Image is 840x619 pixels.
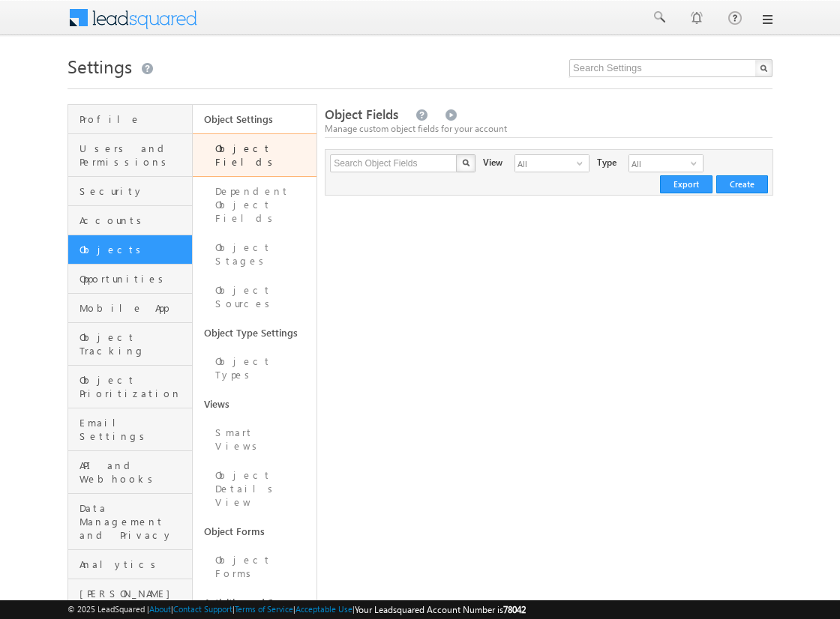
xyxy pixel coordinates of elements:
[68,265,192,294] a: Opportunities
[79,214,188,227] span: Accounts
[325,122,772,136] div: Manage custom object fields for your account
[79,459,188,486] span: API and Webhooks
[68,323,192,366] a: Object Tracking
[193,546,317,588] a: Object Forms
[68,177,192,206] a: Security
[68,408,192,451] a: Email Settings
[79,112,188,126] span: Profile
[68,494,192,550] a: Data Management and Privacy
[79,501,188,542] span: Data Management and Privacy
[68,235,192,265] a: Objects
[149,604,171,614] a: About
[193,177,317,233] a: Dependent Object Fields
[193,588,317,617] a: Activities and Scores
[193,233,317,276] a: Object Stages
[193,276,317,318] a: Object Sources
[67,54,132,78] span: Settings
[193,318,317,347] a: Object Type Settings
[462,159,469,166] img: Search
[193,133,317,177] a: Object Fields
[193,347,317,390] a: Object Types
[295,604,352,614] a: Acceptable Use
[193,517,317,546] a: Object Forms
[68,579,192,609] a: [PERSON_NAME]
[79,330,188,357] span: Object Tracking
[569,59,772,77] input: Search Settings
[193,418,317,461] a: Smart Views
[325,106,398,123] span: Object Fields
[79,301,188,315] span: Mobile App
[515,155,577,172] span: All
[68,206,192,235] a: Accounts
[79,142,188,169] span: Users and Permissions
[68,451,192,494] a: API and Webhooks
[577,159,589,168] span: select
[79,416,188,443] span: Email Settings
[629,155,691,172] span: All
[716,175,768,193] button: Create
[193,105,317,133] a: Object Settings
[79,243,188,256] span: Objects
[79,373,188,400] span: Object Prioritization
[691,159,703,168] span: select
[79,587,188,600] span: [PERSON_NAME]
[483,154,502,169] div: View
[660,175,712,193] button: Export
[503,604,526,615] span: 78042
[193,461,317,517] a: Object Details View
[67,603,526,617] span: © 2025 LeadSquared | | | | |
[79,272,188,286] span: Opportunities
[173,604,232,614] a: Contact Support
[68,294,192,323] a: Mobile App
[193,390,317,418] a: Views
[235,604,293,614] a: Terms of Service
[79,184,188,198] span: Security
[68,134,192,177] a: Users and Permissions
[68,105,192,134] a: Profile
[597,154,616,169] div: Type
[79,558,188,571] span: Analytics
[355,604,526,615] span: Your Leadsquared Account Number is
[68,366,192,408] a: Object Prioritization
[68,550,192,579] a: Analytics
